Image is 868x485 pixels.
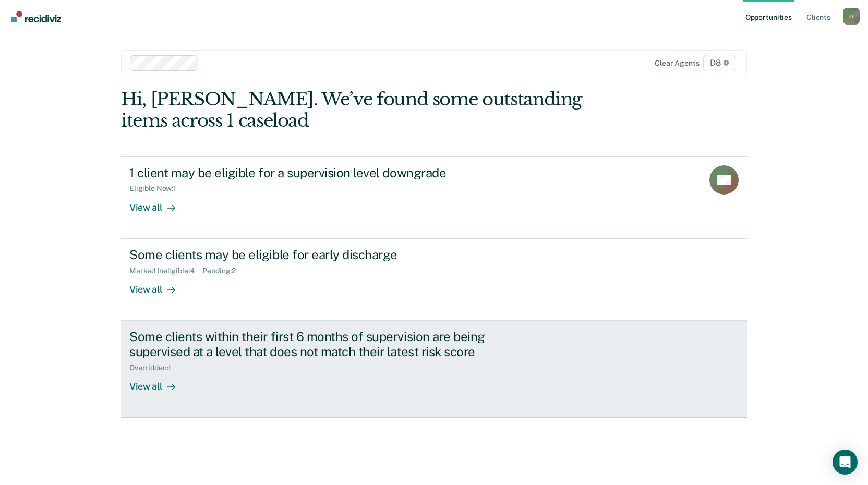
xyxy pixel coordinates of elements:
[129,247,496,262] div: Some clients may be eligible for early discharge
[121,89,622,131] div: Hi, [PERSON_NAME]. We’ve found some outstanding items across 1 caseload
[129,372,188,392] div: View all
[202,266,244,275] div: Pending : 2
[129,275,188,295] div: View all
[129,184,185,193] div: Eligible Now : 1
[843,8,860,25] button: Profile dropdown button
[129,165,496,180] div: 1 client may be eligible for a supervision level downgrade
[121,321,747,418] a: Some clients within their first 6 months of supervision are being supervised at a level that does...
[833,450,858,475] div: Open Intercom Messenger
[121,156,747,239] a: 1 client may be eligible for a supervision level downgradeEligible Now:1View all
[703,55,736,71] span: D8
[655,59,699,68] div: Clear agents
[129,266,202,275] div: Marked Ineligible : 4
[129,329,496,359] div: Some clients within their first 6 months of supervision are being supervised at a level that does...
[11,11,61,22] img: Recidiviz
[129,193,188,213] div: View all
[121,239,747,321] a: Some clients may be eligible for early dischargeMarked Ineligible:4Pending:2View all
[129,363,179,372] div: Overridden : 1
[843,8,860,25] div: O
